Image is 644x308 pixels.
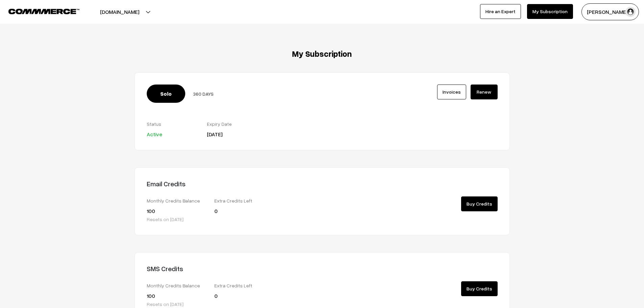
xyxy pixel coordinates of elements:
a: My Subscription [527,4,573,19]
span: [DATE] [207,131,222,138]
h4: Email Credits [147,180,317,188]
label: Extra Credits Left [214,282,272,289]
label: Expiry Date [207,120,257,127]
img: user [625,7,636,17]
a: Buy Credits [461,196,498,211]
a: Renew [471,85,498,99]
label: Extra Credits Left [214,197,272,204]
h3: My Subscription [135,49,510,59]
span: Resets on [DATE] [147,216,184,222]
img: COMMMERCE [8,9,79,14]
a: Invoices [437,85,466,99]
span: 100 [147,292,155,299]
button: [DOMAIN_NAME] [76,3,163,20]
span: 100 [147,208,155,214]
label: Status [147,120,197,127]
span: 0 [214,208,218,214]
span: Active [147,131,162,138]
a: Buy Credits [461,281,498,296]
span: 0 [214,292,218,299]
span: 360 DAYS [193,91,214,97]
span: Resets on [DATE] [147,301,184,307]
h4: SMS Credits [147,264,317,273]
span: Solo [147,85,185,103]
a: Hire an Expert [480,4,521,19]
a: COMMMERCE [8,7,68,15]
label: Monthly Credits Balance [147,197,204,204]
button: [PERSON_NAME] [581,3,639,20]
label: Monthly Credits Balance [147,282,204,289]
